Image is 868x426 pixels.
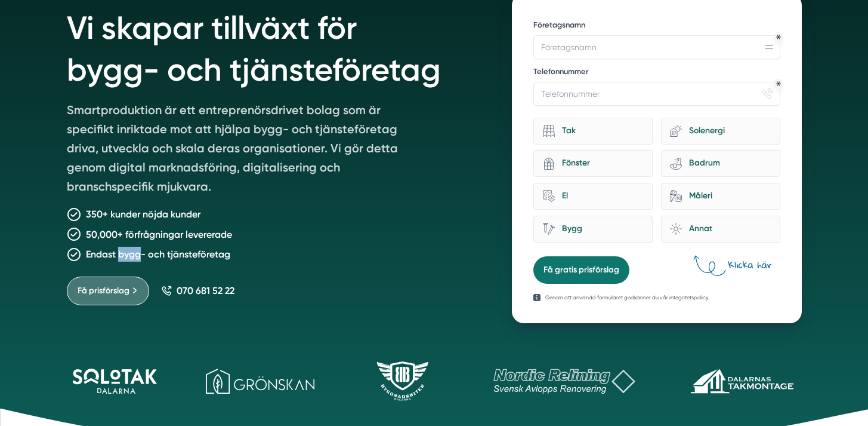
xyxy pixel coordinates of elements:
p: Smartproduktion är ett entreprenörsdrivet bolag som är specifikt inriktade mot att hjälpa bygg- o... [67,100,410,201]
button: Få gratis prisförslag [533,256,629,284]
p: Genom att använda formuläret godkänner du vår integritetspolicy. [545,293,709,302]
a: Få prisförslag [67,277,149,305]
input: Företagsnamn [533,35,780,59]
div: Obligatoriskt [776,81,781,86]
span: Få prisförslag [78,284,129,298]
a: 070 681 52 22 [161,285,234,296]
span: 070 681 52 22 [177,285,234,296]
input: Telefonnummer [533,82,780,106]
p: 350+ kunder nöjda kunder [86,207,200,222]
div: Obligatoriskt [776,35,781,39]
p: 50,000+ förfrågningar levererade [86,227,232,242]
p: Endast bygg- och tjänsteföretag [86,247,230,262]
label: Företagsnamn [533,20,780,33]
label: Telefonnummer [533,66,780,79]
